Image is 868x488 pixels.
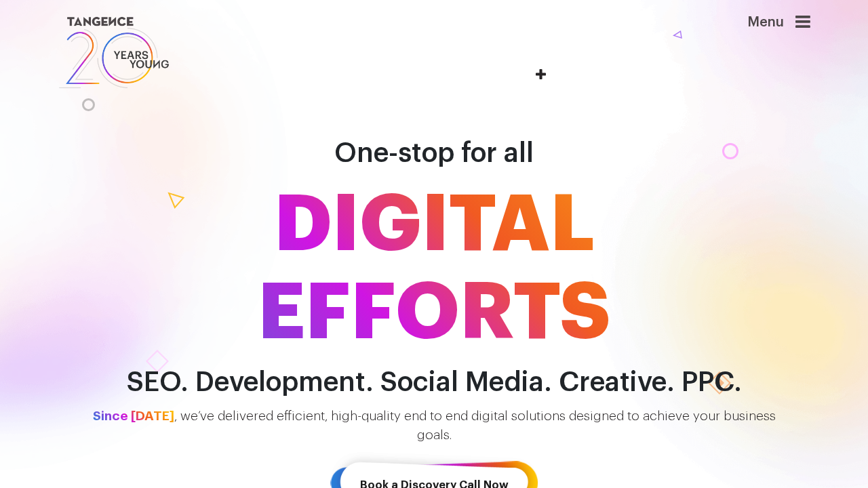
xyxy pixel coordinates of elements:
[58,14,170,91] img: logo SVG
[93,409,174,422] span: Since [DATE]
[47,407,821,445] p: , we’ve delivered efficient, high-quality end to end digital solutions designed to achieve your b...
[47,181,821,357] span: DIGITAL EFFORTS
[47,367,821,398] h2: SEO. Development. Social Media. Creative. PPC.
[334,140,534,167] span: One-stop for all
